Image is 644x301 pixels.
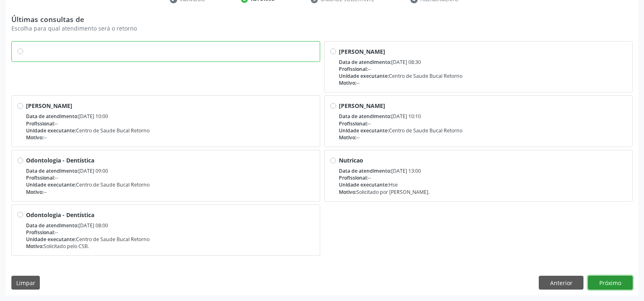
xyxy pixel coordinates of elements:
div: [DATE] 13:00 [339,167,627,174]
span: [PERSON_NAME] [339,102,385,110]
div: -- [26,134,314,141]
div: -- [339,79,627,86]
div: -- [339,174,627,181]
div: Solicitado pelo CSB. [26,243,314,250]
div: -- [339,134,627,141]
span: Odontologia - Dentística [26,156,94,164]
span: Unidade executante: [26,181,76,188]
div: -- [26,189,314,196]
span: Unidade executante: [339,73,389,79]
button: Anterior [539,276,583,290]
span: Profissional: [26,229,55,236]
div: Centro de Saude Bucal Retorno [26,181,314,188]
span: Motivo: [339,134,356,141]
div: -- [26,229,314,236]
span: Unidade executante: [26,127,76,134]
div: Centro de Saude Bucal Retorno [339,127,627,134]
div: [DATE] 08:00 [26,222,314,229]
span: Profissional: [339,120,368,127]
span: Data de atendimento: [339,59,391,66]
span: Motivo: [339,189,356,196]
span: Unidade executante: [339,181,389,188]
div: [DATE] 09:00 [26,167,314,174]
div: -- [26,174,314,181]
span: Profissional: [26,120,55,127]
div: -- [26,120,314,127]
div: [DATE] 10:00 [26,113,314,120]
span: Profissional: [339,174,368,181]
button: Limpar [11,276,40,290]
div: Centro de Saude Bucal Retorno [26,127,314,134]
span: Motivo: [26,243,43,250]
span: Motivo: [26,134,43,141]
div: [DATE] 08:30 [339,59,627,66]
div: [DATE] 10:10 [339,113,627,120]
span: Data de atendimento: [26,167,78,174]
div: Hse [339,181,627,188]
div: Centro de Saude Bucal Retorno [339,73,627,79]
span: Data de atendimento: [26,113,78,120]
p: Últimas consultas de [11,15,633,24]
span: Data de atendimento: [339,167,391,174]
span: Data de atendimento: [339,113,391,120]
div: Centro de Saude Bucal Retorno [26,236,314,243]
p: Escolha para qual atendimento será o retorno [11,24,633,33]
div: -- [339,66,627,73]
span: Data de atendimento: [26,222,78,229]
span: Motivo: [339,79,356,86]
div: Solicitado por [PERSON_NAME]. [339,189,627,196]
button: Próximo [588,276,633,290]
div: -- [339,120,627,127]
span: Motivo: [26,189,43,196]
span: [PERSON_NAME] [26,102,72,110]
span: Nutricao [339,156,363,164]
span: Unidade executante: [339,127,389,134]
span: Profissional: [26,174,55,181]
span: [PERSON_NAME] [339,48,385,55]
span: Profissional: [339,66,368,73]
span: Odontologia - Dentística [26,211,94,219]
span: Unidade executante: [26,236,76,243]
